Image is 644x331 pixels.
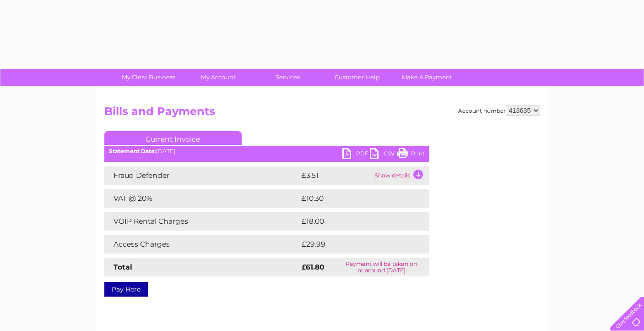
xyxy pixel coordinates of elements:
[104,212,299,231] td: VOIP Rental Charges
[299,166,372,185] td: £3.51
[397,148,425,161] a: Print
[104,235,299,254] td: Access Charges
[458,105,540,116] div: Account number
[389,69,465,86] a: Make A Payment
[104,282,148,297] a: Pay Here
[370,148,397,161] a: CSV
[180,69,256,86] a: My Account
[111,69,186,86] a: My Clear Business
[299,212,411,231] td: £18.00
[104,166,299,185] td: Fraud Defender
[104,189,299,208] td: VAT @ 20%
[104,148,429,154] div: [DATE]
[334,258,429,276] td: Payment will be taken on or around [DATE]
[319,69,395,86] a: Customer Help
[299,189,410,208] td: £10.30
[372,166,429,185] td: Show details
[104,105,540,122] h2: Bills and Payments
[104,131,242,145] a: Current Invoice
[250,69,325,86] a: Services
[342,148,370,161] a: PDF
[109,148,156,154] b: Statement Date:
[299,235,411,254] td: £29.99
[114,263,132,271] strong: Total
[302,263,325,271] strong: £61.80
